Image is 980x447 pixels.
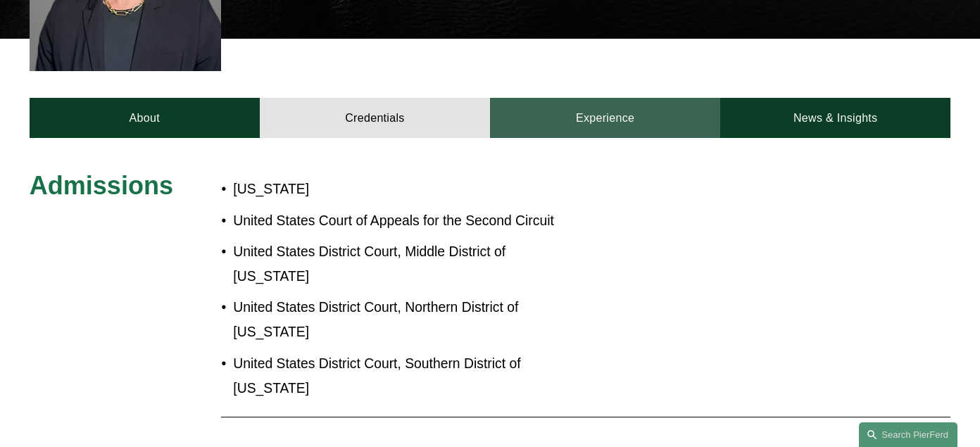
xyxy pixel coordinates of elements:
a: News & Insights [720,98,950,137]
p: United States District Court, Middle District of [US_STATE] [233,239,567,289]
p: United States District Court, Northern District of [US_STATE] [233,295,567,344]
p: [US_STATE] [233,177,567,201]
span: Admissions [30,171,173,200]
a: About [30,98,260,137]
p: United States District Court, Southern District of [US_STATE] [233,351,567,401]
a: Experience [490,98,720,137]
a: Search this site [859,422,957,447]
a: Credentials [260,98,490,137]
p: United States Court of Appeals for the Second Circuit [233,208,567,233]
